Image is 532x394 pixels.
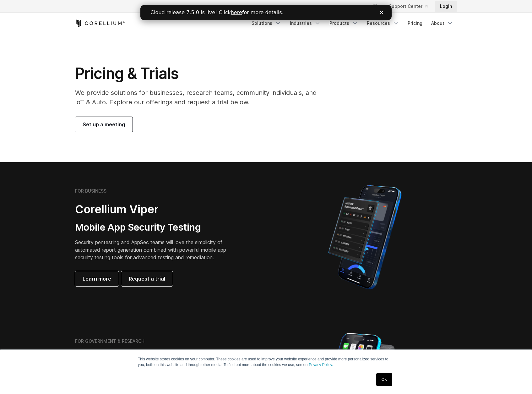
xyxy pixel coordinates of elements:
span: Request a trial [129,275,165,282]
a: Corellium Home [75,19,125,27]
h3: Mobile App Security Testing [75,222,236,233]
a: Support Center [384,1,432,12]
img: Corellium MATRIX automated report on iPhone showing app vulnerability test results across securit... [318,182,412,292]
button: Search [370,1,381,12]
a: Resources [363,18,403,29]
span: Set up a meeting [83,121,125,128]
a: Request a trial [121,271,173,286]
a: Pricing [404,18,426,29]
div: Navigation Menu [248,18,457,29]
iframe: Intercom live chat banner [140,5,392,20]
a: Learn more [75,271,119,286]
a: Solutions [248,18,285,29]
div: Close [239,6,246,9]
p: We provide solutions for businesses, research teams, community individuals, and IoT & Auto. Explo... [75,88,325,107]
p: This website stores cookies on your computer. These cookies are used to improve your website expe... [138,356,394,368]
h6: FOR BUSINESS [75,188,106,194]
a: Login [435,1,457,12]
a: Set up a meeting [75,117,133,132]
a: Industries [286,18,324,29]
a: Privacy Policy. [309,363,333,367]
a: Products [326,18,362,29]
h2: Corellium Viper [75,202,236,216]
a: About [427,18,457,29]
p: Security pentesting and AppSec teams will love the simplicity of automated report generation comb... [75,238,236,261]
a: OK [376,373,392,386]
span: Learn more [83,275,111,282]
h6: FOR GOVERNMENT & RESEARCH [75,338,144,344]
div: Navigation Menu [365,1,457,12]
h1: Pricing & Trials [75,64,325,83]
